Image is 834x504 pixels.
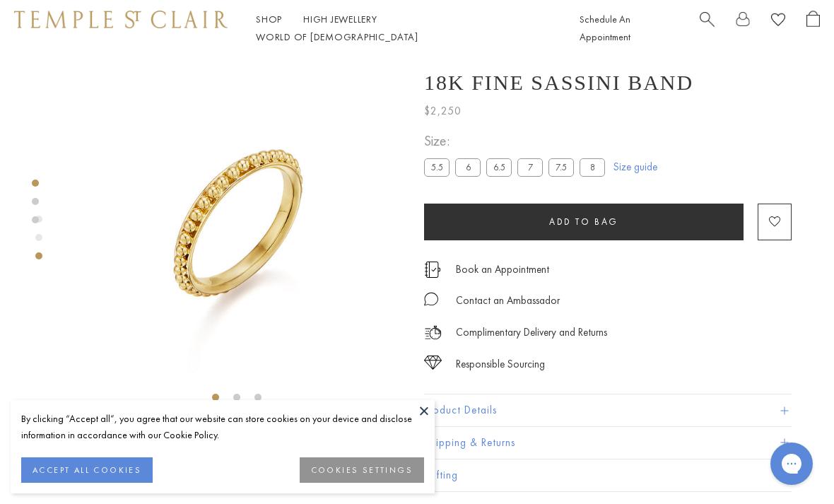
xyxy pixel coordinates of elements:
label: 6.5 [486,158,512,176]
a: ShopShop [256,13,282,25]
span: $2,250 [424,102,462,120]
a: Size guide [613,160,657,174]
button: ACCEPT ALL COOKIES [21,457,153,483]
label: 8 [580,158,605,176]
img: icon_delivery.svg [424,324,442,341]
div: By clicking “Accept all”, you agree that our website can store cookies on your device and disclos... [21,411,424,443]
span: Add to bag [549,216,618,228]
a: Book an Appointment [456,262,549,277]
p: Complimentary Delivery and Returns [456,324,607,341]
a: World of [DEMOGRAPHIC_DATA]World of [DEMOGRAPHIC_DATA] [256,30,418,43]
nav: Main navigation [256,11,548,46]
div: Responsible Sourcing [456,356,545,373]
button: Product Details [424,394,792,426]
a: Open Shopping Bag [806,11,820,46]
img: icon_sourcing.svg [424,356,442,370]
label: 7 [517,158,543,176]
span: Size: [424,129,611,153]
iframe: Gorgias live chat messenger [763,438,820,490]
button: Add to bag [424,204,744,240]
a: High JewelleryHigh Jewellery [303,13,377,25]
button: Gifting [424,459,792,491]
a: Schedule An Appointment [580,13,630,43]
img: 18K Fine Sassini Band [71,57,403,389]
label: 5.5 [424,158,450,176]
img: MessageIcon-01_2.svg [424,292,438,306]
img: icon_appointment.svg [424,262,441,278]
button: Shipping & Returns [424,427,792,459]
h1: 18K Fine Sassini Band [424,71,693,95]
label: 7.5 [548,158,574,176]
img: Temple St. Clair [14,11,228,28]
a: Search [700,11,715,46]
div: Product gallery navigation [35,212,42,271]
a: View Wishlist [771,11,785,33]
label: 6 [455,158,481,176]
div: Contact an Ambassador [456,292,560,310]
button: COOKIES SETTINGS [300,457,424,483]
